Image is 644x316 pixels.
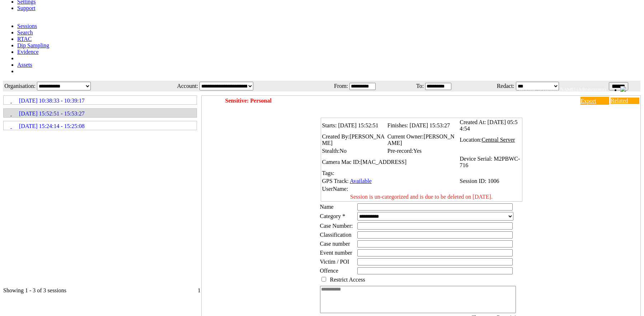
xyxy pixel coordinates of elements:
[198,287,201,293] span: 1
[17,49,39,55] a: Evidence
[19,123,85,129] span: [DATE] 15:24:14 - 15:25:08
[17,42,49,48] a: Dip Sampling
[322,178,349,184] span: GPS Track:
[17,62,32,68] a: Assets
[320,259,349,265] span: Victim / POI
[611,98,639,104] a: Related
[338,122,378,128] span: [DATE] 15:52:51
[17,5,36,11] a: Support
[460,178,486,184] span: Session ID:
[387,133,459,147] td: Current Owner:
[320,250,352,256] span: Event number
[350,178,372,184] a: Available
[152,81,198,91] td: Account:
[19,98,85,104] span: [DATE] 10:38:33 - 10:39:17
[339,148,347,154] span: No
[17,29,33,36] a: Search
[620,86,626,92] img: bell24.png
[4,81,36,91] td: Organisation:
[460,119,486,125] span: Created At:
[460,156,492,162] span: Device Serial:
[361,159,406,165] span: [MAC_ADDRESS]
[4,96,196,104] a: [DATE] 10:38:33 - 10:39:17
[488,178,499,184] span: 1006
[410,122,450,128] span: [DATE] 15:53:27
[460,156,520,168] span: M2PBWC-716
[320,213,345,219] label: Category *
[387,122,408,128] span: Finishes:
[350,194,493,200] span: Session is un-categorized and is due to be deleted on [DATE].
[19,110,85,117] span: [DATE] 15:52:51 - 15:53:27
[387,147,459,155] td: Pre-record:
[320,232,352,238] span: Classification
[17,36,32,42] a: RTAC
[387,133,455,146] span: [PERSON_NAME]
[482,137,515,143] span: Central Server
[483,81,515,91] td: Redact:
[322,155,459,169] td: Camera Mac ID:
[580,97,609,105] a: Export
[317,81,348,91] td: From:
[320,204,334,210] label: Name
[320,275,526,283] td: Restrict Access
[322,122,337,128] span: Starts:
[519,86,606,92] span: Welcome, [PERSON_NAME] (Administrator)
[320,223,353,229] span: Case Number:
[320,268,338,274] span: Offence
[225,96,557,105] td: Sensitive: Personal
[413,148,422,154] span: Yes
[406,81,424,91] td: To:
[17,23,37,29] a: Sessions
[4,109,196,117] a: [DATE] 15:52:51 - 15:53:27
[322,170,334,176] span: Tags:
[4,122,196,129] a: [DATE] 15:24:14 - 15:25:08
[459,133,521,147] td: Location:
[322,186,348,192] span: UserName:
[460,119,517,132] span: [DATE] 05:54:54
[322,147,386,155] td: Stealth:
[322,133,385,146] span: [PERSON_NAME]
[322,133,386,147] td: Created By:
[3,287,66,293] span: Showing 1 - 3 of 3 sessions
[320,241,350,247] span: Case number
